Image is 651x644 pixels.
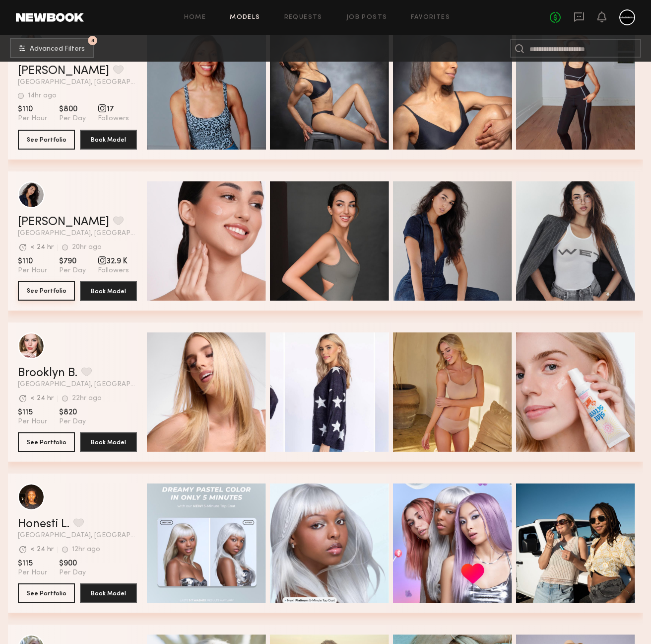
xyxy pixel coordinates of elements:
span: Per Hour [18,568,47,577]
div: 14hr ago [28,92,57,99]
div: 22hr ago [72,395,102,402]
a: Models [230,14,260,21]
span: Quick Preview [187,86,247,95]
span: Per Day [59,114,86,123]
span: 4 [91,38,95,43]
span: $900 [59,559,86,568]
span: Quick Preview [310,540,370,549]
span: Quick Preview [433,540,493,549]
span: Per Hour [18,266,47,275]
div: 20hr ago [72,244,102,251]
button: See Portfolio [18,432,75,452]
span: Quick Preview [556,86,616,95]
span: [GEOGRAPHIC_DATA], [GEOGRAPHIC_DATA] [18,79,137,86]
button: Book Model [80,130,137,150]
span: Quick Preview [310,238,370,246]
a: Requests [284,14,323,21]
button: Book Model [80,281,137,301]
span: 17 [98,104,129,114]
span: Quick Preview [556,389,616,398]
div: < 24 hr [30,546,54,553]
a: Job Posts [346,14,388,21]
span: $115 [18,559,47,568]
a: Honesti L. [18,518,69,530]
span: Followers [98,114,129,123]
span: Quick Preview [433,86,493,95]
span: Per Day [59,568,86,577]
span: Quick Preview [433,389,493,398]
a: See Portfolio [18,281,75,301]
a: Favorites [411,14,450,21]
span: $110 [18,256,47,266]
span: 32.9 K [98,256,129,266]
a: [PERSON_NAME] [18,65,109,77]
span: [GEOGRAPHIC_DATA], [GEOGRAPHIC_DATA] [18,230,137,237]
span: Per Hour [18,417,47,426]
span: Quick Preview [556,540,616,549]
button: 4Advanced Filters [10,38,94,58]
span: Per Day [59,266,86,275]
button: Book Model [80,583,137,603]
button: Book Model [80,432,137,452]
span: Quick Preview [187,540,247,549]
span: Quick Preview [187,238,247,246]
div: < 24 hr [30,244,54,251]
a: Home [184,14,206,21]
span: $790 [59,256,86,266]
div: 12hr ago [72,546,100,553]
button: See Portfolio [18,281,75,301]
button: See Portfolio [18,583,75,603]
span: Per Hour [18,114,47,123]
span: Quick Preview [187,389,247,398]
span: Quick Preview [310,389,370,398]
a: Brooklyn B. [18,367,77,379]
button: See Portfolio [18,130,75,150]
span: Quick Preview [556,238,616,246]
span: Per Day [59,417,86,426]
span: [GEOGRAPHIC_DATA], [GEOGRAPHIC_DATA] [18,381,137,388]
span: Followers [98,266,129,275]
span: Quick Preview [433,238,493,246]
span: $110 [18,104,47,114]
span: [GEOGRAPHIC_DATA], [GEOGRAPHIC_DATA] [18,532,137,539]
span: $115 [18,407,47,417]
span: $820 [59,407,86,417]
a: [PERSON_NAME] [18,216,109,228]
span: Quick Preview [310,86,370,95]
span: Advanced Filters [30,46,85,53]
span: $800 [59,104,86,114]
div: < 24 hr [30,395,54,402]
